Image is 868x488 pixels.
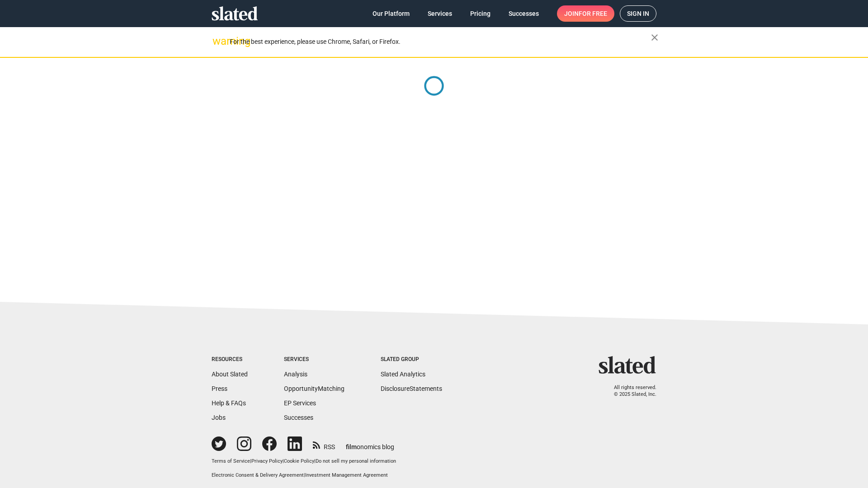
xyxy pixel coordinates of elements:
[381,385,442,392] a: DisclosureStatements
[604,385,656,398] p: All rights reserved. © 2025 Slated, Inc.
[212,458,250,464] a: Terms of Service
[212,385,227,392] a: Press
[284,399,316,407] a: EP Services
[305,472,388,478] a: Investment Management Agreement
[313,437,335,451] a: RSS
[463,5,498,22] a: Pricing
[251,458,283,464] a: Privacy Policy
[284,414,313,421] a: Successes
[250,458,251,464] span: |
[627,6,649,21] span: Sign in
[381,371,425,378] a: Slated Analytics
[470,5,491,22] span: Pricing
[212,36,223,47] mat-icon: warning
[564,5,607,22] span: Join
[283,458,284,464] span: |
[212,356,248,363] div: Resources
[314,458,316,464] span: |
[557,5,614,22] a: Joinfor free
[284,458,314,464] a: Cookie Policy
[316,458,396,465] button: Do not sell my personal information
[346,443,357,450] span: film
[284,371,307,378] a: Analysis
[420,5,459,22] a: Services
[509,5,539,22] span: Successes
[284,385,344,392] a: OpportunityMatching
[620,5,656,22] a: Sign in
[579,5,607,22] span: for free
[212,472,304,478] a: Electronic Consent & Delivery Agreement
[212,399,246,407] a: Help & FAQs
[381,356,442,363] div: Slated Group
[284,356,344,363] div: Services
[304,472,305,478] span: |
[501,5,546,22] a: Successes
[373,5,410,22] span: Our Platform
[230,36,651,48] div: For the best experience, please use Chrome, Safari, or Firefox.
[428,5,452,22] span: Services
[346,436,394,451] a: filmonomics blog
[649,32,660,43] mat-icon: close
[212,371,248,378] a: About Slated
[212,414,226,421] a: Jobs
[365,5,417,22] a: Our Platform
